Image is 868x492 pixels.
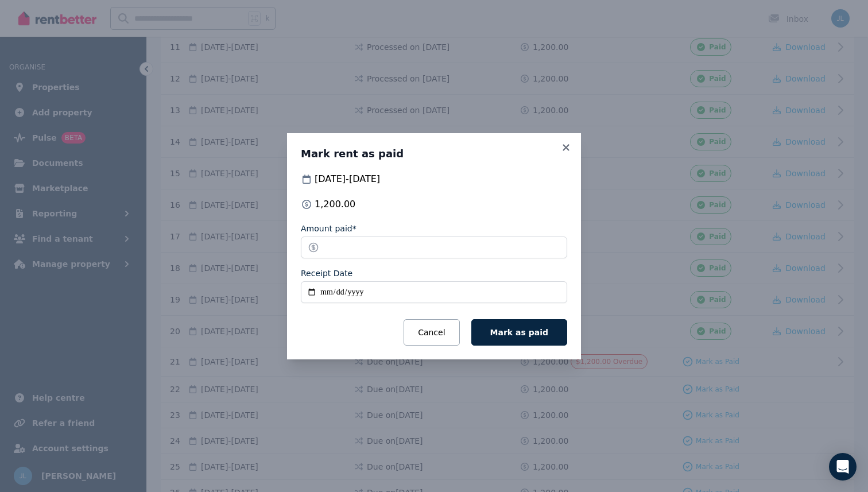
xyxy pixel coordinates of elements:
[301,147,567,161] h3: Mark rent as paid
[490,328,548,337] span: Mark as paid
[404,319,459,346] button: Cancel
[301,268,352,279] label: Receipt Date
[471,319,567,346] button: Mark as paid
[315,197,355,211] span: 1,200.00
[301,223,356,234] label: Amount paid*
[829,453,857,481] div: Open Intercom Messenger
[315,172,380,186] span: [DATE] - [DATE]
